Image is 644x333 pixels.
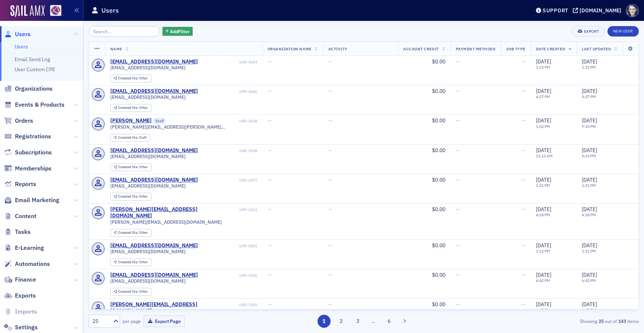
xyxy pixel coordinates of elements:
[461,318,639,324] div: Showing out of items
[110,65,186,70] span: [EMAIL_ADDRESS][DOMAIN_NAME]
[118,194,139,199] span: Created Via :
[536,153,553,158] time: 11:11 AM
[268,46,312,51] span: Organization Name
[268,242,272,249] span: —
[268,301,272,308] span: —
[582,147,597,154] span: [DATE]
[4,132,51,141] a: Registrations
[432,147,445,154] span: $0.00
[268,271,272,278] span: —
[536,307,550,312] time: 4:47 PM
[536,88,551,94] span: [DATE]
[456,88,460,94] span: —
[328,147,332,154] span: —
[536,46,565,51] span: Date Created
[15,292,36,300] span: Exports
[521,88,525,94] span: —
[110,301,238,314] a: [PERSON_NAME][EMAIL_ADDRESS][DOMAIN_NAME]
[456,206,460,213] span: —
[521,206,525,213] span: —
[123,318,141,324] label: per page
[4,292,36,300] a: Exports
[536,271,551,278] span: [DATE]
[456,46,496,51] span: Payment Methods
[268,206,272,213] span: —
[50,5,61,16] img: SailAMX
[118,165,148,169] div: Other
[334,315,347,328] button: 2
[456,301,460,308] span: —
[15,212,37,220] span: Content
[536,124,550,129] time: 1:02 PM
[110,219,222,225] span: [PERSON_NAME][EMAIL_ADDRESS][DOMAIN_NAME]
[582,153,596,158] time: 5:33 PM
[328,46,348,51] span: Activity
[328,206,332,213] span: —
[328,117,332,124] span: —
[268,147,272,154] span: —
[328,88,332,94] span: —
[110,94,186,100] span: [EMAIL_ADDRESS][DOMAIN_NAME]
[432,206,445,213] span: $0.00
[456,176,460,183] span: —
[110,104,152,112] div: Created Via: Other
[168,119,257,123] div: USR-3628
[536,176,551,183] span: [DATE]
[118,136,146,140] div: Staff
[199,89,257,94] div: USR-3640
[351,315,364,328] button: 3
[521,301,525,308] span: —
[118,105,139,110] span: Created Via :
[110,75,152,82] div: Created Via: Other
[110,242,198,249] a: [EMAIL_ADDRESS][DOMAIN_NAME]
[456,117,460,124] span: —
[4,212,37,220] a: Content
[582,307,596,312] time: 4:47 PM
[432,242,445,249] span: $0.00
[162,27,193,36] button: AddFilter
[4,148,52,157] a: Subscriptions
[118,231,148,235] div: Other
[403,46,439,51] span: Account Credit
[110,88,198,95] div: [EMAIL_ADDRESS][DOMAIN_NAME]
[15,260,50,268] span: Automations
[110,177,198,183] a: [EMAIL_ADDRESS][DOMAIN_NAME]
[110,258,152,266] div: Created Via: Other
[15,244,44,252] span: E-Learning
[432,58,445,65] span: $0.00
[15,117,33,125] span: Orders
[521,58,525,65] span: —
[582,183,596,188] time: 1:21 PM
[118,76,139,81] span: Created Via :
[432,301,445,308] span: $0.00
[118,290,148,294] div: Other
[15,101,64,109] span: Events & Products
[456,147,460,154] span: —
[15,180,36,188] span: Reports
[110,134,150,142] div: Created Via: Staff
[536,58,551,65] span: [DATE]
[432,88,445,94] span: $0.00
[15,66,55,73] a: User Custom CPE
[118,289,139,294] span: Created Via :
[268,88,272,94] span: —
[456,242,460,249] span: —
[10,5,45,17] img: SailAMX
[118,260,148,264] div: Other
[118,135,139,140] span: Created Via :
[153,118,166,125] span: Staff
[15,164,51,173] span: Memberships
[110,206,238,219] div: [PERSON_NAME][EMAIL_ADDRESS][DOMAIN_NAME]
[4,276,36,284] a: Finance
[143,315,185,327] button: Export Page
[110,46,122,51] span: Name
[110,117,152,124] a: [PERSON_NAME]
[572,26,604,37] button: Export
[110,154,186,159] span: [EMAIL_ADDRESS][DOMAIN_NAME]
[383,315,396,328] button: 6
[15,56,50,63] a: Email Send Log
[110,147,198,154] a: [EMAIL_ADDRESS][DOMAIN_NAME]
